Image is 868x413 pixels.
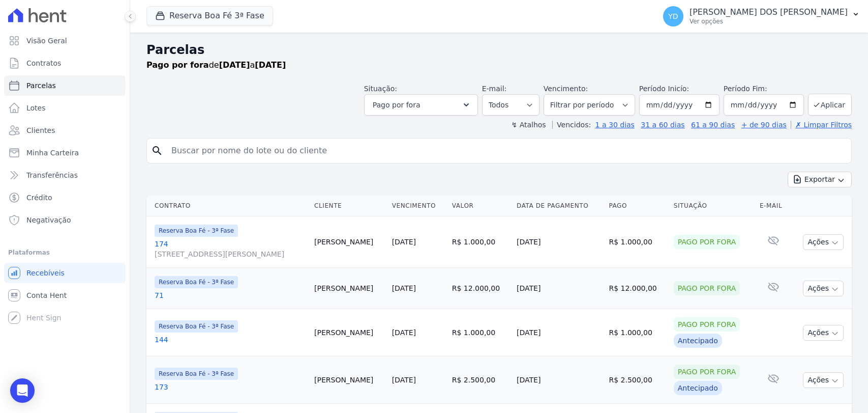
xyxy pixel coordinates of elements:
[26,125,55,135] span: Clientes
[690,7,848,17] p: [PERSON_NAME] DOS [PERSON_NAME]
[310,309,388,356] td: [PERSON_NAME]
[448,309,513,356] td: R$ 1.000,00
[219,60,250,70] strong: [DATE]
[4,187,126,208] a: Crédito
[26,192,52,203] span: Crédito
[155,368,238,380] span: Reserva Boa Fé - 3ª Fase
[655,2,868,31] button: YD [PERSON_NAME] DOS [PERSON_NAME] Ver opções
[513,268,605,309] td: [DATE]
[803,325,844,341] button: Ações
[513,196,605,216] th: Data de Pagamento
[448,216,513,268] td: R$ 1.000,00
[791,121,852,129] a: ✗ Limpar Filtros
[146,196,310,216] th: Contrato
[8,246,122,259] div: Plataformas
[756,196,791,216] th: E-mail
[639,85,689,93] label: Período Inicío:
[10,378,35,403] div: Open Intercom Messenger
[4,285,126,306] a: Conta Hent
[364,85,397,93] label: Situação:
[808,94,852,116] button: Aplicar
[155,249,306,259] span: [STREET_ADDRESS][PERSON_NAME]
[155,382,306,392] a: 173
[4,53,126,73] a: Contratos
[803,234,844,250] button: Ações
[724,84,804,94] label: Período Fim:
[388,196,448,216] th: Vencimento
[674,317,740,332] div: Pago por fora
[690,17,848,25] p: Ver opções
[513,309,605,356] td: [DATE]
[4,165,126,185] a: Transferências
[448,356,513,404] td: R$ 2.500,00
[155,239,306,259] a: 174[STREET_ADDRESS][PERSON_NAME]
[595,121,635,129] a: 1 a 30 dias
[4,31,126,51] a: Visão Geral
[310,268,388,309] td: [PERSON_NAME]
[146,41,852,59] h2: Parcelas
[392,284,416,292] a: [DATE]
[4,210,126,230] a: Negativação
[670,196,756,216] th: Situação
[674,381,722,395] div: Antecipado
[4,143,126,163] a: Minha Carteira
[788,172,852,187] button: Exportar
[310,196,388,216] th: Cliente
[513,216,605,268] td: [DATE]
[373,99,421,111] span: Pago por fora
[155,335,306,345] a: 144
[26,148,79,158] span: Minha Carteira
[155,276,238,288] span: Reserva Boa Fé - 3ª Fase
[310,216,388,268] td: [PERSON_NAME]
[392,238,416,246] a: [DATE]
[4,120,126,141] a: Clientes
[392,328,416,337] a: [DATE]
[482,85,507,93] label: E-mail:
[552,121,591,129] label: Vencidos:
[674,365,740,379] div: Pago por fora
[392,376,416,384] a: [DATE]
[803,281,844,296] button: Ações
[803,372,844,388] button: Ações
[155,320,238,333] span: Reserva Boa Fé - 3ª Fase
[26,170,78,180] span: Transferências
[26,290,67,300] span: Conta Hent
[4,98,126,118] a: Lotes
[151,145,163,157] i: search
[364,94,478,116] button: Pago por fora
[146,60,209,70] strong: Pago por fora
[448,268,513,309] td: R$ 12.000,00
[155,290,306,300] a: 71
[741,121,787,129] a: + de 90 dias
[255,60,286,70] strong: [DATE]
[691,121,735,129] a: 61 a 90 dias
[146,6,273,25] button: Reserva Boa Fé 3ª Fase
[605,356,669,404] td: R$ 2.500,00
[26,268,65,278] span: Recebíveis
[605,216,669,268] td: R$ 1.000,00
[513,356,605,404] td: [DATE]
[511,121,546,129] label: ↯ Atalhos
[155,225,238,237] span: Reserva Boa Fé - 3ª Fase
[605,268,669,309] td: R$ 12.000,00
[310,356,388,404] td: [PERSON_NAME]
[448,196,513,216] th: Valor
[26,215,71,225] span: Negativação
[4,75,126,96] a: Parcelas
[674,281,740,295] div: Pago por fora
[26,58,61,68] span: Contratos
[26,36,67,46] span: Visão Geral
[4,263,126,283] a: Recebíveis
[674,235,740,249] div: Pago por fora
[641,121,684,129] a: 31 a 60 dias
[26,80,56,91] span: Parcelas
[674,334,722,348] div: Antecipado
[146,59,286,71] p: de a
[605,309,669,356] td: R$ 1.000,00
[605,196,669,216] th: Pago
[165,141,847,161] input: Buscar por nome do lote ou do cliente
[668,13,678,20] span: YD
[26,103,46,113] span: Lotes
[544,85,588,93] label: Vencimento:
